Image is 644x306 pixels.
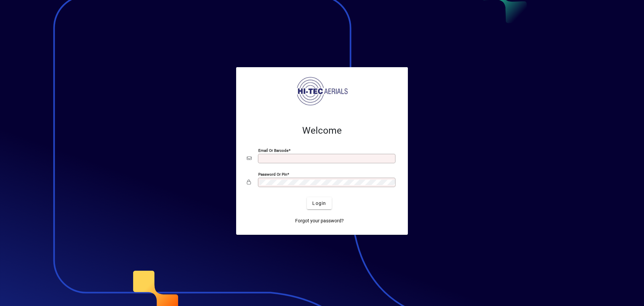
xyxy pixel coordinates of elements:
h2: Welcome [247,125,397,136]
span: Login [312,200,326,207]
button: Login [307,197,331,209]
a: Forgot your password? [292,215,346,227]
mat-label: Password or Pin [258,172,287,177]
span: Forgot your password? [295,217,344,224]
mat-label: Email or Barcode [258,148,288,153]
